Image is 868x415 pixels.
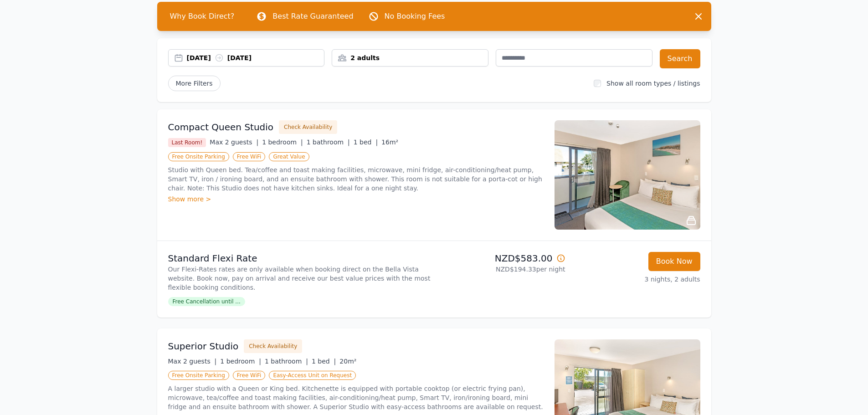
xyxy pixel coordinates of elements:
span: Free Onsite Parking [168,152,229,161]
p: Our Flexi-Rates rates are only available when booking direct on the Bella Vista website. Book now... [168,265,431,292]
span: 1 bathroom | [265,358,308,365]
button: Book Now [648,252,700,271]
div: [DATE] [DATE] [187,53,324,62]
span: 1 bed | [354,138,378,146]
p: Best Rate Guaranteed [272,11,353,22]
span: Max 2 guests | [168,358,217,365]
h3: Compact Queen Studio [168,121,274,133]
span: 20m² [339,358,356,365]
p: NZD$583.00 [438,252,565,265]
button: Check Availability [279,120,337,134]
p: Standard Flexi Rate [168,252,431,265]
label: Show all room types / listings [606,80,700,87]
span: 1 bedroom | [262,138,303,146]
span: 1 bathroom | [307,138,350,146]
span: 16m² [381,138,398,146]
span: More Filters [168,76,221,91]
button: Check Availability [244,339,302,353]
p: No Booking Fees [385,11,445,22]
span: Free Onsite Parking [168,371,229,380]
span: Free WiFi [233,371,266,380]
div: Show more > [168,195,544,204]
p: A larger studio with a Queen or King bed. Kitchenette is equipped with portable cooktop (or elect... [168,384,544,411]
p: 3 nights, 2 adults [573,275,700,284]
span: Free WiFi [233,152,266,161]
span: 1 bedroom | [220,358,261,365]
p: Studio with Queen bed. Tea/coffee and toast making facilities, microwave, mini fridge, air-condit... [168,165,544,193]
div: 2 adults [332,53,488,62]
span: Free Cancellation until ... [168,297,245,306]
span: Max 2 guests | [210,138,258,146]
p: NZD$194.33 per night [438,265,565,274]
span: Why Book Direct? [163,7,242,26]
h3: Superior Studio [168,340,239,353]
span: 1 bed | [312,358,336,365]
button: Search [660,49,700,68]
span: Last Room! [168,138,206,147]
span: Great Value [269,152,309,161]
span: Easy-Access Unit on Request [269,371,356,380]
